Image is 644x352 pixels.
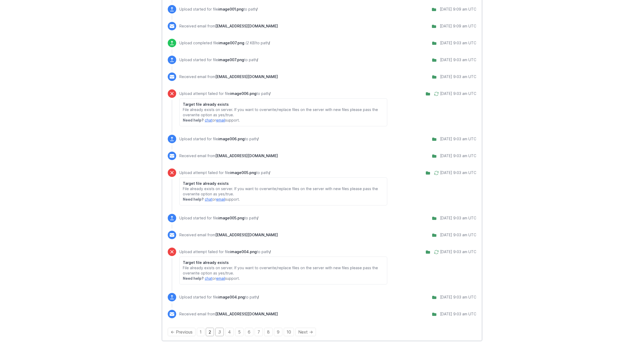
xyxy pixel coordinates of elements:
[245,328,253,336] a: Page 6
[216,276,225,281] a: email
[257,137,259,141] span: /
[215,312,278,316] span: [EMAIL_ADDRESS][DOMAIN_NAME]
[218,57,244,62] span: image007.png
[183,260,384,265] h6: Target file already exists
[284,328,294,336] a: Page 10
[440,57,476,62] div: [DATE] 9:03 am UTC
[258,295,259,299] span: /
[218,137,245,141] span: image006.png
[179,40,270,46] p: Upload completed file to path
[179,295,259,300] p: Upload started for file to path
[440,153,476,158] div: [DATE] 9:03 am UTC
[183,181,384,186] h6: Target file already exists
[179,170,387,175] p: Upload attempt failed for file to path
[179,57,258,62] p: Upload started for file to path
[225,328,234,336] a: Page 4
[215,74,278,79] span: [EMAIL_ADDRESS][DOMAIN_NAME]
[245,41,256,45] i: (2 KB)
[255,328,263,336] a: Page 7
[183,276,384,281] p: or support.
[230,249,257,254] span: image004.png
[440,215,476,221] div: [DATE] 9:03 am UTC
[215,233,278,237] span: [EMAIL_ADDRESS][DOMAIN_NAME]
[269,249,271,254] span: /
[235,328,244,336] a: Page 5
[183,118,204,122] strong: Need help?
[257,57,258,62] span: /
[168,328,195,336] a: Previous page
[440,23,476,29] div: [DATE] 9:09 am UTC
[183,197,384,202] p: or support.
[205,197,212,201] a: chat
[440,136,476,142] div: [DATE] 9:03 am UTC
[215,328,224,336] em: Page 3
[440,7,476,12] div: [DATE] 9:09 am UTC
[179,311,278,317] p: Received email from
[440,91,476,96] div: [DATE] 9:03 am UTC
[183,197,204,201] strong: Need help?
[230,170,256,175] span: image005.png
[256,7,258,11] span: /
[264,328,273,336] a: Page 8
[183,118,384,123] p: or support.
[183,102,384,107] h6: Target file already exists
[179,74,278,79] p: Received email from
[216,118,225,122] a: email
[168,329,476,335] div: Pagination
[440,295,476,300] div: [DATE] 9:03 am UTC
[230,91,256,96] span: image006.png
[269,170,270,175] span: /
[179,249,387,254] p: Upload attempt failed for file to path
[295,328,316,336] a: Next page
[257,216,258,220] span: /
[269,91,270,96] span: /
[440,232,476,238] div: [DATE] 9:03 am UTC
[440,170,476,175] div: [DATE] 9:03 am UTC
[183,186,384,197] p: File already exists on server. If you want to overwrite/replace files on the server with new file...
[179,136,259,142] p: Upload started for file to path
[179,153,278,158] p: Received email from
[269,41,270,45] span: /
[179,215,258,221] p: Upload started for file to path
[218,295,245,299] span: image004.png
[205,118,212,122] a: chat
[218,7,244,11] span: image001.png
[440,74,476,79] div: [DATE] 9:03 am UTC
[215,24,278,28] span: [EMAIL_ADDRESS][DOMAIN_NAME]
[205,276,212,281] a: chat
[216,197,225,201] a: email
[183,265,384,276] p: File already exists on server. If you want to overwrite/replace files on the server with new file...
[183,276,204,281] strong: Need help?
[440,249,476,254] div: [DATE] 9:03 am UTC
[274,328,282,336] a: Page 9
[440,311,476,317] div: [DATE] 9:03 am UTC
[206,328,214,336] a: Page 2
[218,41,244,45] span: image007.png
[215,153,278,158] span: [EMAIL_ADDRESS][DOMAIN_NAME]
[179,232,278,238] p: Received email from
[179,23,278,29] p: Received email from
[183,107,384,118] p: File already exists on server. If you want to overwrite/replace files on the server with new file...
[197,328,204,336] a: Page 1
[179,7,258,12] p: Upload started for file to path
[179,91,387,96] p: Upload attempt failed for file to path
[218,216,244,220] span: image005.png
[440,40,476,46] div: [DATE] 9:03 am UTC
